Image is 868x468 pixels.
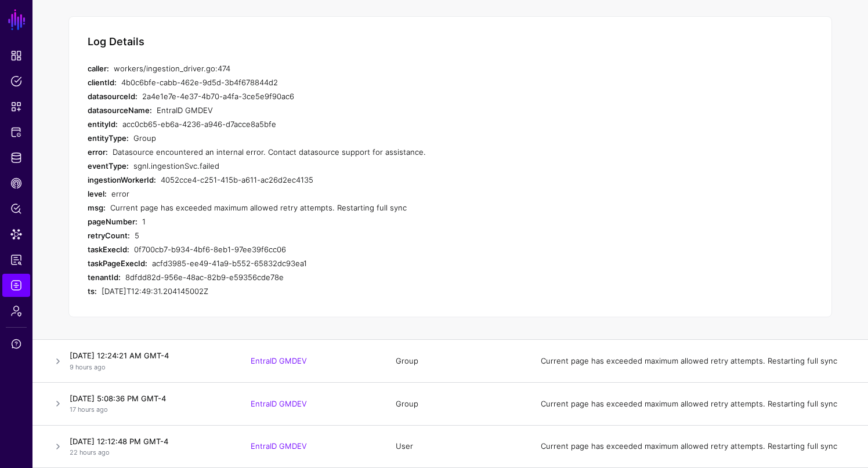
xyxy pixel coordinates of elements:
[2,146,30,169] a: Identity Data Fabric
[10,203,22,215] span: Policy Lens
[113,145,552,159] div: Datasource encountered an internal error. Contact datasource support for assistance.
[88,245,129,254] strong: taskExecId:
[2,299,30,322] a: Admin
[2,197,30,220] a: Policy Lens
[88,106,152,115] strong: datasourceName:
[88,217,138,226] strong: pageNumber:
[88,175,156,184] strong: ingestionWorkerId:
[251,441,307,451] a: EntraID GMDEV
[157,103,552,117] div: EntraID GMDEV
[251,356,307,365] a: EntraID GMDEV
[2,121,30,144] a: Protected Systems
[134,242,552,256] div: 0f700cb7-b934-4bf6-8eb1-97ee39f6cc06
[10,254,22,266] span: Access Reporting
[88,35,144,48] h5: Log Details
[10,126,22,138] span: Protected Systems
[111,187,552,201] div: error
[88,259,147,268] strong: taskPageExecId:
[251,399,307,408] a: EntraID GMDEV
[2,44,30,67] a: Dashboard
[529,340,868,383] td: Current page has exceeded maximum allowed retry attempts. Restarting full sync
[88,64,109,73] strong: caller:
[135,228,552,242] div: 5
[88,189,107,198] strong: level:
[2,70,30,93] a: Policies
[114,61,552,75] div: workers/ingestion_driver.go:474
[384,425,529,468] td: User
[2,223,30,246] a: Data Lens
[70,405,227,415] p: 17 hours ago
[133,159,552,173] div: sgnl.ingestionSvc.failed
[88,147,108,157] strong: error:
[122,117,552,131] div: acc0cb65-eb6a-4236-a946-d7acce8a5bfe
[121,75,552,89] div: 4b0c6bfe-cabb-462e-9d5d-3b4f678844d2
[70,436,227,447] h4: [DATE] 12:12:48 PM GMT-4
[88,231,130,240] strong: retryCount:
[125,270,552,284] div: 8dfdd82d-956e-48ac-82b9-e59356cde78e
[10,101,22,113] span: Snippets
[10,280,22,291] span: Logs
[70,362,227,372] p: 9 hours ago
[10,228,22,240] span: Data Lens
[10,177,22,189] span: CAEP Hub
[10,305,22,317] span: Admin
[88,286,97,296] strong: ts:
[110,201,552,215] div: Current page has exceeded maximum allowed retry attempts. Restarting full sync
[142,89,552,103] div: 2a4e1e7e-4e37-4b70-a4fa-3ce5e9f90ac6
[10,50,22,61] span: Dashboard
[88,119,118,129] strong: entityId:
[384,340,529,383] td: Group
[529,383,868,426] td: Current page has exceeded maximum allowed retry attempts. Restarting full sync
[88,78,117,87] strong: clientId:
[7,7,27,32] a: SGNL
[2,274,30,297] a: Logs
[10,75,22,87] span: Policies
[529,425,868,468] td: Current page has exceeded maximum allowed retry attempts. Restarting full sync
[152,256,552,270] div: acfd3985-ee49-41a9-b552-65832dc93ea1
[88,203,106,212] strong: msg:
[2,95,30,118] a: Snippets
[161,173,552,187] div: 4052cce4-c251-415b-a611-ac26d2ec4135
[88,161,129,170] strong: eventType:
[142,215,552,228] div: 1
[88,92,138,101] strong: datasourceId:
[88,133,129,143] strong: entityType:
[10,152,22,164] span: Identity Data Fabric
[102,284,552,298] div: [DATE]T12:49:31.204145002Z
[2,248,30,271] a: Access Reporting
[133,131,552,145] div: Group
[70,393,227,404] h4: [DATE] 5:08:36 PM GMT-4
[10,338,22,350] span: Support
[384,383,529,426] td: Group
[2,172,30,195] a: CAEP Hub
[88,273,121,282] strong: tenantId:
[70,350,227,361] h4: [DATE] 12:24:21 AM GMT-4
[70,448,227,458] p: 22 hours ago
